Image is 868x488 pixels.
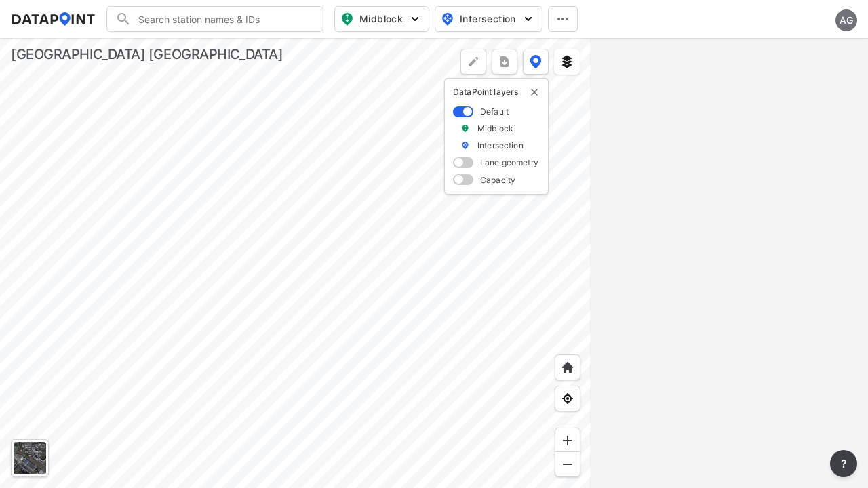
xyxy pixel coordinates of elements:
div: Zoom in [555,428,580,453]
img: map_pin_int.54838e6b.svg [439,11,456,27]
button: delete [529,87,540,98]
img: map_pin_mid.602f9df1.svg [339,11,355,27]
img: 5YPKRKmlfpI5mqlR8AD95paCi+0kK1fRFDJSaMmawlwaeJcJwk9O2fotCW5ve9gAAAAASUVORK5CYII= [408,12,422,26]
img: +XpAUvaXAN7GudzAAAAAElFTkSuQmCC [561,361,574,374]
span: ? [838,455,849,472]
img: zeq5HYn9AnE9l6UmnFLPAAAAAElFTkSuQmCC [561,392,574,405]
img: dataPointLogo.9353c09d.svg [11,12,96,26]
img: marker_Midblock.5ba75e30.svg [460,123,470,134]
input: Search [132,8,315,30]
div: [GEOGRAPHIC_DATA] [GEOGRAPHIC_DATA] [11,45,283,64]
span: Midblock [340,11,420,27]
button: more [492,49,517,75]
img: xqJnZQTG2JQi0x5lvmkeSNbbgIiQD62bqHG8IfrOzanD0FsRdYrij6fAAAAAElFTkSuQmCC [498,55,511,68]
label: Capacity [480,174,515,186]
button: Intersection [435,6,542,32]
img: ZvzfEJKXnyWIrJytrsY285QMwk63cM6Drc+sIAAAAASUVORK5CYII= [561,434,574,447]
div: Home [555,354,580,380]
img: marker_Intersection.6861001b.svg [460,140,470,151]
div: Zoom out [555,451,580,477]
button: more [830,450,857,477]
div: Toggle basemap [11,439,49,477]
img: close-external-leyer.3061a1c7.svg [529,87,540,98]
img: layers.ee07997e.svg [560,55,574,68]
p: DataPoint layers [453,87,540,98]
img: 5YPKRKmlfpI5mqlR8AD95paCi+0kK1fRFDJSaMmawlwaeJcJwk9O2fotCW5ve9gAAAAASUVORK5CYII= [521,12,535,26]
label: Intersection [477,140,524,151]
div: Polygon tool [460,49,486,75]
label: Lane geometry [480,157,538,168]
img: data-point-layers.37681fc9.svg [530,55,542,68]
div: AG [835,9,857,31]
button: DataPoint layers [523,49,549,75]
label: Default [480,106,509,117]
img: MAAAAAElFTkSuQmCC [561,457,574,471]
img: +Dz8AAAAASUVORK5CYII= [467,55,480,68]
label: Midblock [477,123,513,134]
button: Midblock [334,6,429,32]
span: Intersection [441,11,534,27]
button: External layers [554,49,580,75]
div: View my location [555,386,580,411]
